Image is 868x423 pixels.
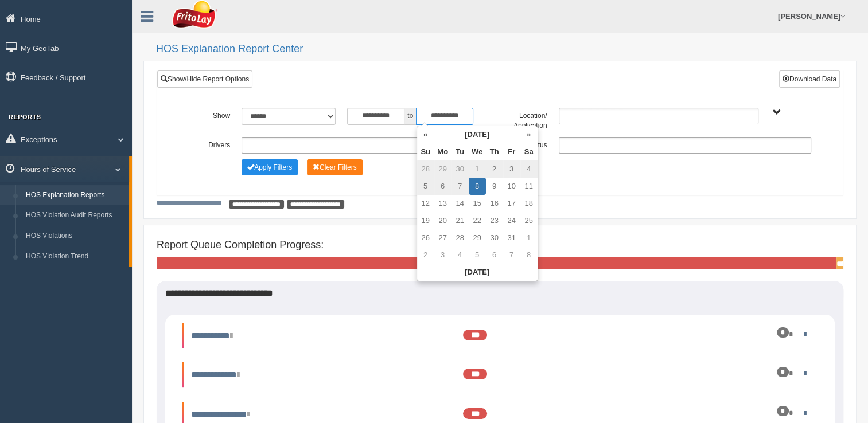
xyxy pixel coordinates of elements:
[469,212,486,229] td: 22
[486,178,503,195] td: 9
[451,246,469,264] td: 4
[404,108,416,125] span: to
[779,70,840,88] button: Download Data
[417,178,434,195] td: 5
[183,108,236,122] label: Show
[451,195,469,212] td: 14
[21,205,129,226] a: HOS Violation Audit Reports
[242,159,298,175] button: Change Filter Options
[503,195,520,212] td: 17
[183,137,236,151] label: Drivers
[469,246,486,264] td: 5
[520,246,538,264] td: 8
[486,143,503,160] th: Th
[307,159,363,175] button: Change Filter Options
[503,178,520,195] td: 10
[520,160,538,178] td: 4
[486,246,503,264] td: 6
[520,195,538,212] td: 18
[417,195,434,212] td: 12
[469,229,486,246] td: 29
[434,195,451,212] td: 13
[486,229,503,246] td: 30
[486,195,503,212] td: 16
[503,229,520,246] td: 31
[417,246,434,264] td: 2
[451,229,469,246] td: 28
[469,195,486,212] td: 15
[520,143,538,160] th: Sa
[520,126,538,143] th: »
[21,185,129,206] a: HOS Explanation Reports
[486,212,503,229] td: 23
[486,160,503,178] td: 2
[417,160,434,178] td: 28
[417,143,434,160] th: Su
[451,178,469,195] td: 7
[21,226,129,246] a: HOS Violations
[434,178,451,195] td: 6
[434,229,451,246] td: 27
[434,160,451,178] td: 29
[520,212,538,229] td: 25
[451,160,469,178] td: 30
[500,108,552,131] label: Location/ Application
[434,212,451,229] td: 20
[434,246,451,264] td: 3
[156,44,857,55] h2: HOS Explanation Report Center
[182,323,818,348] li: Expand
[434,143,451,160] th: Mo
[434,126,520,143] th: [DATE]
[417,229,434,246] td: 26
[469,178,486,195] td: 8
[503,143,520,160] th: Fr
[21,246,129,267] a: HOS Violation Trend
[157,70,252,88] a: Show/Hide Report Options
[520,178,538,195] td: 11
[469,143,486,160] th: We
[503,212,520,229] td: 24
[469,160,486,178] td: 1
[182,362,818,387] li: Expand
[451,212,469,229] td: 21
[520,229,538,246] td: 1
[157,240,843,251] h4: Report Queue Completion Progress:
[417,264,538,281] th: [DATE]
[503,246,520,264] td: 7
[451,143,469,160] th: Tu
[417,212,434,229] td: 19
[503,160,520,178] td: 3
[417,126,434,143] th: «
